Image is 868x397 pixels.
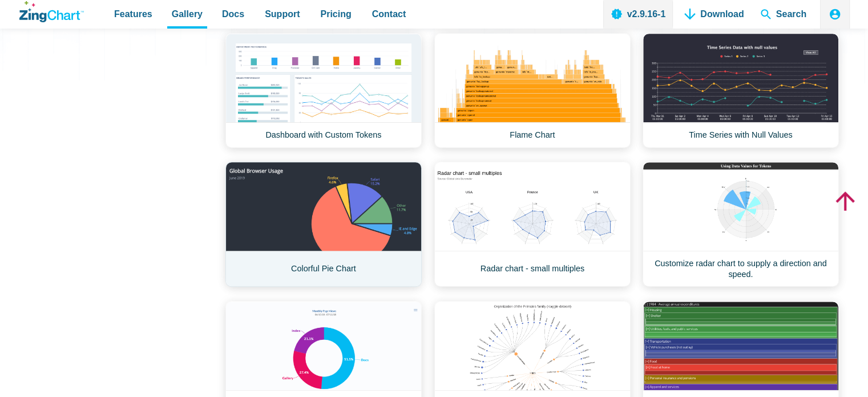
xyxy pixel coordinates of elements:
span: Docs [222,6,244,22]
span: Features [114,6,152,22]
span: Support [265,6,300,22]
a: Colorful Pie Chart [225,162,422,287]
a: Dashboard with Custom Tokens [225,33,422,148]
span: Gallery [172,6,203,22]
a: ZingChart Logo. Click to return to the homepage [19,1,84,22]
a: Time Series with Null Values [643,33,839,148]
span: Contact [372,6,406,22]
span: Pricing [320,6,351,22]
a: Flame Chart [434,33,631,148]
a: Radar chart - small multiples [434,162,631,287]
a: Customize radar chart to supply a direction and speed. [643,162,839,287]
